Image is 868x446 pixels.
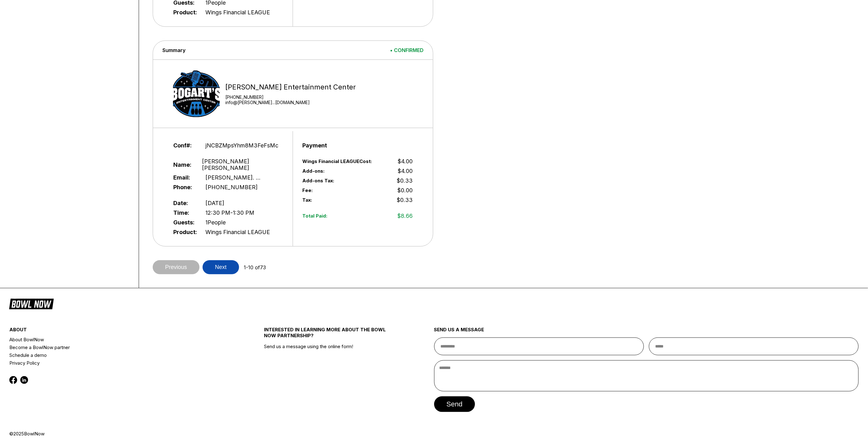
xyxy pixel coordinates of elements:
a: Become a BowlNow partner [9,343,222,351]
div: about [9,327,222,336]
span: Payment [302,142,324,149]
span: Name: [173,161,192,168]
span: Conf#: [173,142,195,149]
a: Schedule a demo [9,351,222,359]
span: 1 People [205,219,226,226]
div: Send us a message using the online form! [264,313,392,431]
span: Product: [173,9,195,16]
img: Bogart's Entertainment Center [173,70,220,117]
span: Wings Financial LEAGUE [205,229,270,235]
span: [PERSON_NAME]. ... [205,174,261,181]
div: © 2025 BowlNow [9,431,859,437]
span: [PHONE_NUMBER] [205,184,258,190]
button: Next [203,260,239,274]
a: Privacy Policy [9,359,222,367]
span: Add-ons Tax: [302,178,357,184]
span: Total Paid: [302,213,380,219]
span: Add-ons: [302,168,357,174]
a: info@[PERSON_NAME]...[DOMAIN_NAME] [225,100,356,105]
div: [PHONE_NUMBER] [225,94,356,100]
span: [DATE] [205,200,224,206]
span: 1 - 10 of 73 [244,264,266,271]
span: Fee: [302,187,357,193]
span: $8.66 [397,213,413,219]
span: Email: [173,174,195,181]
span: Summary [162,47,185,53]
div: send us a message [434,327,859,338]
span: $0.33 [397,197,413,203]
span: Product: [173,229,195,235]
span: $4.00 [398,158,413,165]
span: Wings Financial LEAGUE Cost: [302,158,380,164]
span: Guests: [173,219,195,226]
div: INTERESTED IN LEARNING MORE ABOUT THE BOWL NOW PARTNERSHIP? [264,327,392,343]
span: • CONFIRMED [390,47,424,53]
span: [PERSON_NAME] [PERSON_NAME] [202,158,283,171]
button: send [434,396,475,412]
span: Wings Financial LEAGUE [205,9,270,16]
span: jNCBZMpsYhm8M3FeFsMc [205,142,278,149]
span: $0.00 [397,187,413,194]
span: $4.00 [398,168,413,174]
span: Time: [173,209,195,216]
span: Phone: [173,184,195,190]
span: $0.33 [397,177,413,184]
span: 12:30 PM - 1:30 PM [205,209,254,216]
div: [PERSON_NAME] Entertainment Center [225,83,356,91]
span: Tax: [302,197,380,203]
span: Date: [173,200,195,206]
a: About BowlNow [9,336,222,343]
